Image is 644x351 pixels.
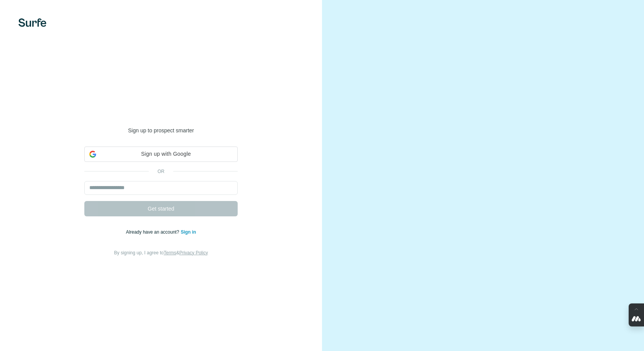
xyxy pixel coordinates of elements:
[181,229,196,235] a: Sign in
[164,250,176,255] a: Terms
[126,229,181,235] span: Already have an account?
[99,150,233,158] span: Sign up with Google
[84,94,238,125] h1: Welcome to [GEOGRAPHIC_DATA]
[179,250,208,255] a: Privacy Policy
[149,168,173,175] p: or
[18,18,46,27] img: Surfe's logo
[114,250,208,255] span: By signing up, I agree to &
[84,127,238,134] p: Sign up to prospect smarter
[84,147,238,162] div: Sign up with Google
